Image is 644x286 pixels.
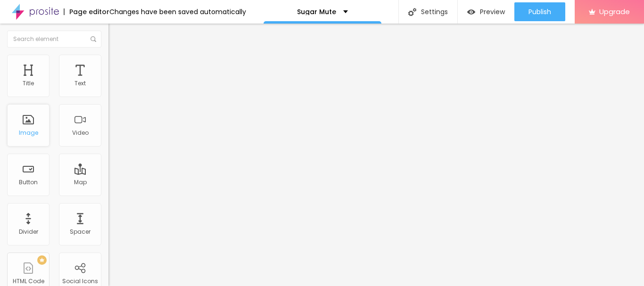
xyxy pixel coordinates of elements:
div: Video [72,130,89,136]
p: Sugar Mute [297,8,336,15]
div: Title [23,80,34,87]
img: view-1.svg [467,8,475,16]
span: Preview [480,8,505,16]
div: Spacer [70,229,91,235]
div: Map [74,179,87,186]
button: Preview [458,2,514,21]
div: Divider [19,229,38,235]
div: Social Icons [62,278,98,285]
button: Publish [514,2,565,21]
div: HTML Code [13,278,44,285]
iframe: Editor [108,24,644,286]
div: Image [19,130,38,136]
span: Upgrade [599,8,630,16]
input: Search element [7,31,101,48]
div: Text [74,80,86,87]
img: Icone [91,36,96,42]
div: Button [19,179,38,186]
img: Icone [408,8,416,16]
div: Changes have been saved automatically [109,8,246,15]
div: Page editor [64,8,109,15]
span: Publish [528,8,551,16]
